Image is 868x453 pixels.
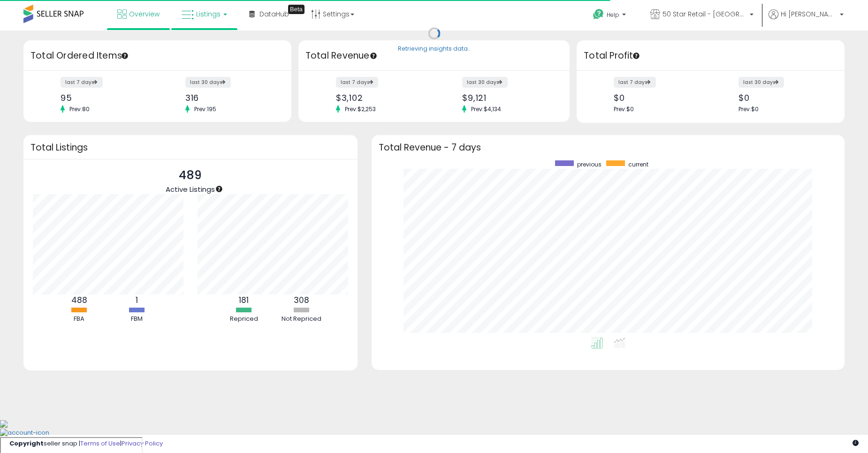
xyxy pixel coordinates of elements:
[739,105,759,113] span: Prev: $0
[121,52,129,60] div: Tooltip anchor
[614,77,656,88] label: last 7 days
[30,144,350,151] h3: Total Listings
[185,93,275,103] div: 316
[288,5,305,14] div: Tooltip anchor
[462,77,508,88] label: last 30 days
[61,93,150,103] div: 95
[215,185,223,193] div: Tooltip anchor
[379,144,838,151] h3: Total Revenue - 7 days
[628,160,648,168] span: current
[51,315,107,324] div: FBA
[305,49,563,62] h3: Total Revenue
[136,294,138,306] b: 1
[61,77,103,88] label: last 7 days
[336,93,427,103] div: $3,102
[166,184,215,194] span: Active Listings
[369,52,378,60] div: Tooltip anchor
[109,315,165,324] div: FBM
[196,9,221,19] span: Listings
[586,1,635,30] a: Help
[632,52,640,60] div: Tooltip anchor
[577,160,602,168] span: previous
[462,93,553,103] div: $9,121
[185,77,231,88] label: last 30 days
[129,9,160,19] span: Overview
[274,315,330,324] div: Not Repriced
[739,77,784,88] label: last 30 days
[340,105,381,113] span: Prev: $2,253
[336,77,378,88] label: last 7 days
[166,166,215,184] p: 489
[584,49,838,62] h3: Total Profit
[739,93,828,103] div: $0
[216,315,272,324] div: Repriced
[781,9,837,19] span: Hi [PERSON_NAME]
[259,9,289,19] span: DataHub
[593,8,604,20] i: Get Help
[769,9,844,30] a: Hi [PERSON_NAME]
[65,105,94,113] span: Prev: 80
[71,294,87,306] b: 488
[614,93,703,103] div: $0
[466,105,506,113] span: Prev: $4,134
[398,45,471,53] div: Retrieving insights data..
[607,11,619,19] span: Help
[30,49,284,62] h3: Total Ordered Items
[190,105,221,113] span: Prev: 195
[239,294,249,306] b: 181
[294,294,309,306] b: 308
[662,9,747,19] span: 50 Star Retail - [GEOGRAPHIC_DATA]
[614,105,634,113] span: Prev: $0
